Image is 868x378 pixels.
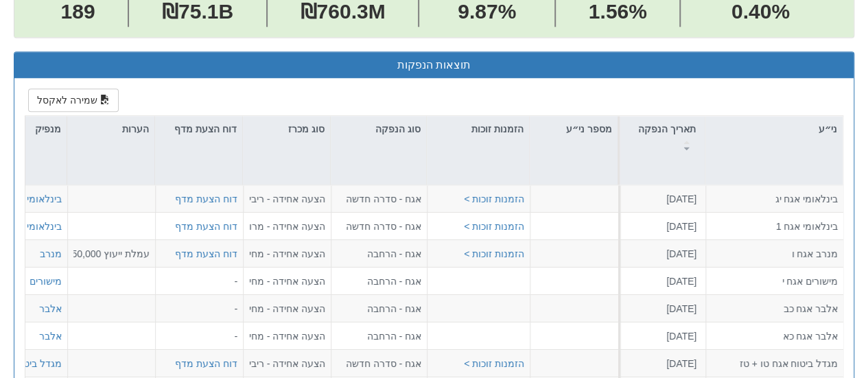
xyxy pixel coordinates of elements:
[243,116,330,142] div: סוג מכרז
[337,329,421,343] div: אגח - הרחבה
[155,116,242,158] div: דוח הצעת מדף
[234,303,237,314] span: -
[234,276,237,287] span: -
[331,116,426,142] div: סוג הנפקה
[337,357,421,370] div: אגח - סדרה חדשה
[175,221,237,232] a: דוח הצעת מדף
[624,247,696,261] div: [DATE]
[712,357,838,370] div: מגדל ביטוח אגח טו + טז
[624,220,696,233] div: [DATE]
[464,220,524,233] button: הזמנות זוכות >
[234,331,237,342] span: -
[337,247,421,261] div: אגח - הרחבה
[249,357,325,370] div: הצעה אחידה - ריבית
[175,248,237,259] a: דוח הצעת מדף
[464,247,524,261] button: הזמנות זוכות >
[39,302,62,316] button: אלבר
[175,193,237,204] a: דוח הצעת מדף
[249,247,325,261] div: הצעה אחידה - מחיר
[464,192,524,206] button: הזמנות זוכות >
[464,357,524,370] button: הזמנות זוכות >
[175,358,237,369] a: דוח הצעת מדף
[39,329,62,343] button: אלבר
[624,274,696,288] div: [DATE]
[30,274,62,288] button: מישורים
[624,192,696,206] div: [DATE]
[249,329,325,343] div: הצעה אחידה - מחיר
[25,59,843,71] h3: תוצאות הנפקות
[624,302,696,316] div: [DATE]
[249,220,325,233] div: הצעה אחידה - מרווח
[712,220,838,233] div: בינלאומי אגח 1
[530,116,618,142] div: מספר ני״ע
[624,329,696,343] div: [DATE]
[620,116,705,158] div: תאריך הנפקה
[337,302,421,316] div: אגח - הרחבה
[624,357,696,370] div: [DATE]
[249,192,325,206] div: הצעה אחידה - ריבית
[712,192,838,206] div: בינלאומי אגח יג
[712,302,838,316] div: אלבר אגח כב
[40,247,62,261] button: מנרב
[28,88,119,112] button: שמירה לאקסל
[337,274,421,288] div: אגח - הרחבה
[337,192,421,206] div: אגח - סדרה חדשה
[249,274,325,288] div: הצעה אחידה - מחיר
[67,116,154,142] div: הערות
[73,247,150,261] div: עמלת ייעוץ 150,000 ₪
[705,116,843,142] div: ני״ע
[712,274,838,288] div: מישורים אגח י
[249,302,325,316] div: הצעה אחידה - מחיר
[427,116,529,142] div: הזמנות זוכות
[337,220,421,233] div: אגח - סדרה חדשה
[712,329,838,343] div: אלבר אגח כא
[712,247,838,261] div: מנרב אגח ו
